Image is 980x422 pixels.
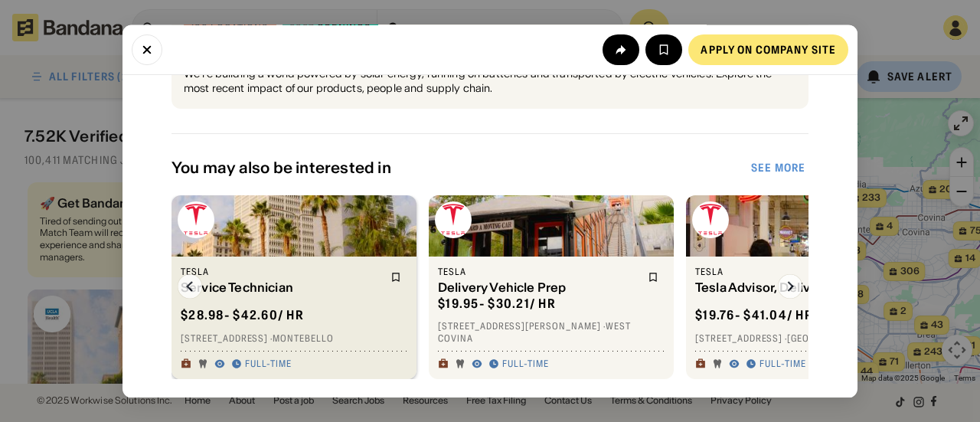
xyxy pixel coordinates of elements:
div: Full-time [759,358,806,371]
img: Tesla logo [178,201,214,238]
div: Delivery Vehicle Prep [438,281,639,296]
div: Tesla [438,266,639,278]
div: [STREET_ADDRESS] · [GEOGRAPHIC_DATA] [695,333,922,345]
div: Full-time [502,358,549,371]
div: Tesla [181,266,381,278]
div: Apply on company site [701,44,836,54]
div: [STREET_ADDRESS][PERSON_NAME] · West Covina [438,321,665,345]
div: $ 19.95 - $30.21 / hr [438,296,556,312]
div: $ 19.76 - $41.04 / hr [695,308,813,324]
img: Left Arrow [178,274,202,299]
div: Full-time [245,358,292,371]
div: Tesla Advisor, Delivery [695,281,896,296]
div: [STREET_ADDRESS] · Montebello [181,333,407,345]
img: Tesla logo [692,201,729,238]
div: You may also be interested in [171,159,748,177]
img: Right Arrow [778,274,802,299]
img: Tesla logo [435,201,472,238]
div: $ 28.98 - $42.60 / hr [181,308,304,324]
div: Tesla [695,266,896,278]
div: Service Technician [181,281,381,296]
div: See more [751,162,805,173]
button: Close [132,34,162,64]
